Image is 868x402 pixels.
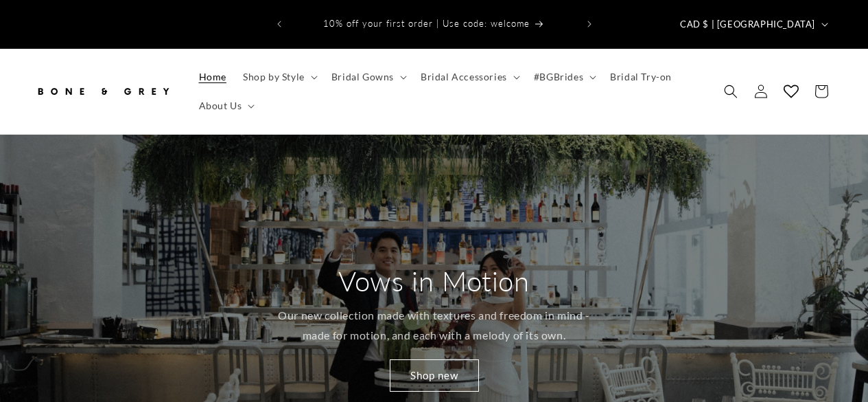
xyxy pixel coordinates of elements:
button: Previous announcement [264,11,294,37]
a: Home [191,63,235,91]
summary: Bridal Gowns [323,63,412,91]
p: Our new collection made with textures and freedom in mind - made for motion, and each with a melo... [271,306,597,346]
span: 10% off your first order | Use code: welcome [323,18,530,29]
a: Bone and Grey Bridal [30,71,177,111]
summary: Shop by Style [235,63,323,91]
summary: #BGBrides [526,63,602,91]
span: Bridal Gowns [331,71,394,83]
img: Bone and Grey Bridal [34,76,172,107]
summary: Search [716,76,746,107]
span: Shop by Style [243,71,305,83]
span: Bridal Try-on [610,71,672,83]
span: About Us [199,100,242,112]
span: Bridal Accessories [421,71,507,83]
a: Shop new [390,359,479,391]
span: CAD $ | [GEOGRAPHIC_DATA] [680,18,815,32]
summary: About Us [191,91,261,120]
a: Bridal Try-on [602,63,680,91]
button: Next announcement [574,11,605,37]
button: CAD $ | [GEOGRAPHIC_DATA] [672,11,834,37]
span: #BGBrides [534,71,583,83]
span: Home [199,71,226,83]
summary: Bridal Accessories [412,63,526,91]
h2: Vows in Motion [338,263,529,299]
